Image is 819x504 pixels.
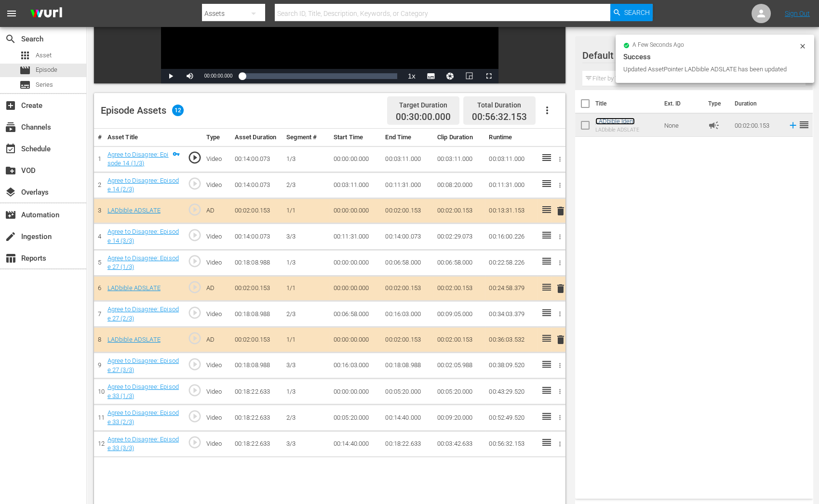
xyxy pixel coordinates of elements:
[485,250,537,276] td: 00:22:58.226
[202,405,231,431] td: Video
[555,204,566,218] button: delete
[23,2,69,25] img: ans4CAIJ8jUAAAAAAAAAAAAAAAAAAAAAAAAgQb4GAAAAAAAAAAAAAAAAAAAAAAAAJMjXAAAAAAAAAAAAAAAAAAAAAAAAgAT5G...
[485,379,537,405] td: 00:43:29.520
[555,205,566,217] span: delete
[381,379,433,405] td: 00:05:20.000
[485,301,537,327] td: 00:34:03.379
[623,65,796,74] div: Updated AssetPointer LADbible ADSLATE has been updated
[94,379,104,405] td: 10
[107,151,169,167] a: Agree to Disagree: Episode 14 (1/3)
[94,129,104,146] th: #
[381,198,433,224] td: 00:02:00.153
[381,405,433,431] td: 00:14:40.000
[330,198,382,224] td: 00:00:00.000
[188,435,202,450] span: play_circle_outline
[433,276,485,301] td: 00:02:00.153
[485,327,537,353] td: 00:36:03.532
[188,280,202,294] span: play_circle_outline
[5,121,16,133] span: Channels
[330,250,382,276] td: 00:00:00.000
[282,146,330,172] td: 1/3
[202,250,231,276] td: Video
[19,50,31,61] span: Asset
[5,231,16,242] span: Ingestion
[381,327,433,353] td: 00:02:00.153
[485,224,537,250] td: 00:16:00.226
[231,379,283,405] td: 00:18:22.633
[242,73,397,79] div: Progress Bar
[202,379,231,405] td: Video
[5,143,16,155] span: Schedule
[441,69,460,83] button: Jump To Time
[107,228,179,244] a: Agree to Disagree: Episode 14 (3/3)
[330,353,382,379] td: 00:16:03.000
[94,353,104,379] td: 9
[172,105,184,116] span: 12
[202,172,231,198] td: Video
[231,431,283,457] td: 00:18:22.633
[381,146,433,172] td: 00:03:11.000
[433,431,485,457] td: 00:03:42.633
[485,129,537,146] th: Runtime
[282,129,330,146] th: Segment #
[107,254,179,271] a: Agree to Disagree: Episode 27 (1/3)
[433,198,485,224] td: 00:02:00.153
[798,119,810,131] span: reorder
[188,228,202,242] span: play_circle_outline
[231,250,283,276] td: 00:18:08.988
[330,327,382,353] td: 00:00:00.000
[282,250,330,276] td: 1/3
[381,129,433,146] th: End Time
[330,405,382,431] td: 00:05:20.000
[330,276,382,301] td: 00:00:00.000
[330,224,382,250] td: 00:11:31.000
[204,73,232,79] span: 00:00:00.000
[5,100,16,111] span: Create
[433,250,485,276] td: 00:06:58.000
[107,284,161,292] a: LADbible ADSLATE
[161,69,180,83] button: Play
[188,305,202,320] span: play_circle_outline
[731,114,784,137] td: 00:02:00.153
[94,301,104,327] td: 7
[188,150,202,165] span: play_circle_outline
[624,4,650,21] span: Search
[555,334,566,345] span: delete
[202,129,231,146] th: Type
[702,90,729,117] th: Type
[433,327,485,353] td: 00:02:00.153
[381,431,433,457] td: 00:18:22.633
[5,186,16,198] span: Overlays
[19,79,31,91] span: Series
[381,224,433,250] td: 00:14:00.073
[202,198,231,224] td: AD
[632,41,684,49] span: a few seconds ago
[5,252,16,264] span: Reports
[282,224,330,250] td: 3/3
[582,42,796,69] div: Default Workspace
[202,353,231,379] td: Video
[623,51,806,63] div: Success
[188,409,202,424] span: play_circle_outline
[595,90,658,117] th: Title
[330,172,382,198] td: 00:03:11.000
[381,250,433,276] td: 00:06:58.000
[282,276,330,301] td: 1/1
[658,90,702,117] th: Ext. ID
[282,172,330,198] td: 2/3
[107,336,161,343] a: LADbible ADSLATE
[231,172,283,198] td: 00:14:00.073
[104,129,184,146] th: Asset Title
[107,305,179,322] a: Agree to Disagree: Episode 27 (2/3)
[433,301,485,327] td: 00:09:05.000
[282,379,330,405] td: 1/3
[381,276,433,301] td: 00:02:00.153
[282,431,330,457] td: 3/3
[188,176,202,191] span: play_circle_outline
[381,172,433,198] td: 00:11:31.000
[5,33,16,45] span: Search
[188,331,202,345] span: play_circle_outline
[402,69,421,83] button: Playback Rate
[6,8,17,19] span: menu
[660,114,704,137] td: None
